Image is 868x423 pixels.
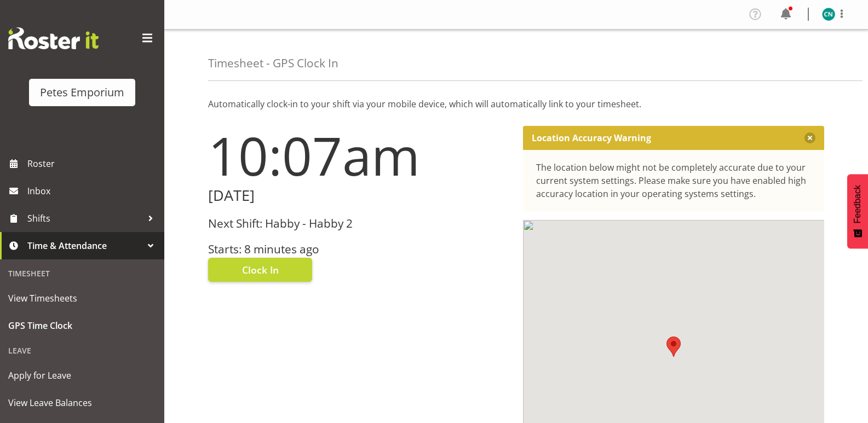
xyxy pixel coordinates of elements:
h3: Next Shift: Habby - Habby 2 [208,217,510,230]
span: Roster [27,155,159,172]
span: Inbox [27,183,159,199]
img: Rosterit website logo [8,27,99,49]
button: Clock In [208,258,312,282]
h3: Starts: 8 minutes ago [208,243,510,256]
button: Feedback - Show survey [847,174,868,248]
span: View Timesheets [8,290,156,306]
h4: Timesheet - GPS Clock In [208,57,338,69]
h1: 10:07am [208,126,510,185]
h2: [DATE] [208,187,510,204]
span: Time & Attendance [27,237,142,254]
a: View Leave Balances [3,389,162,416]
div: Timesheet [3,262,162,285]
span: Feedback [853,185,863,223]
button: Close message [804,132,815,143]
span: View Leave Balances [8,395,156,411]
span: Apply for Leave [8,367,156,384]
div: Petes Emporium [40,84,124,101]
p: Automatically clock-in to your shift via your mobile device, which will automatically link to you... [208,97,824,111]
div: The location below might not be completely accurate due to your current system settings. Please m... [536,161,812,200]
p: Location Accuracy Warning [532,132,651,143]
span: Clock In [242,263,279,277]
a: View Timesheets [3,285,162,312]
a: Apply for Leave [3,362,162,389]
a: GPS Time Clock [3,312,162,339]
div: Leave [3,339,162,362]
span: Shifts [27,210,142,227]
img: christine-neville11214.jpg [822,8,835,21]
span: GPS Time Clock [8,317,156,334]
